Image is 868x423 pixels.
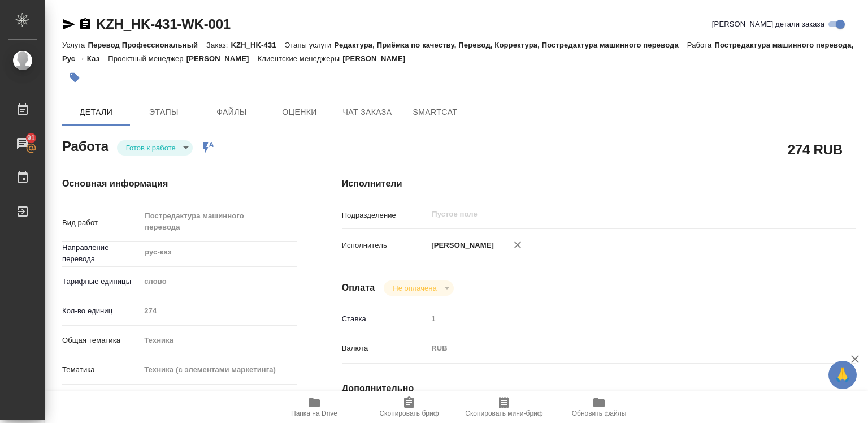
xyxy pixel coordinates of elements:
span: Чат заказа [340,105,394,119]
span: Папка на Drive [291,409,337,417]
span: Оценки [272,105,327,119]
p: Подразделение [342,210,428,221]
button: Скопировать ссылку для ЯМессенджера [62,18,76,31]
h4: Основная информация [62,177,297,191]
button: Готов к работе [123,143,179,153]
p: Общая тематика [62,335,140,346]
h4: Исполнители [342,177,856,191]
input: Пустое поле [140,303,296,319]
a: 91 [3,130,42,158]
button: Скопировать мини-бриф [457,391,552,423]
div: RUB [427,339,813,358]
button: Скопировать ссылку [79,18,92,31]
span: Скопировать мини-бриф [465,409,542,417]
button: Обновить файлы [552,391,646,423]
p: Тарифные единицы [62,276,140,287]
span: 🙏 [833,363,852,387]
h4: Дополнительно [342,382,856,395]
input: Пустое поле [431,208,786,221]
p: Клиентские менеджеры [258,54,343,63]
span: Обновить файлы [572,409,627,417]
div: Техника (с элементами маркетинга) [140,360,296,379]
span: Этапы [137,105,191,119]
p: Этапы услуги [285,41,335,49]
p: KZH_HK-431 [231,41,285,49]
p: Валюта [342,343,428,354]
p: [PERSON_NAME] [342,54,414,63]
span: SmartCat [408,105,462,119]
p: Работа [687,41,715,49]
p: [PERSON_NAME] [186,54,258,63]
span: 91 [20,132,42,144]
button: Добавить тэг [62,65,87,90]
p: Тематика [62,364,140,375]
p: Вид работ [62,217,140,228]
h2: 274 RUB [788,140,843,159]
button: Не оплачена [389,283,440,293]
a: KZH_HK-431-WK-001 [96,16,231,32]
p: Ставка [342,313,428,325]
span: [PERSON_NAME] детали заказа [712,19,824,30]
div: Техника [140,331,296,350]
p: Заказ: [206,41,231,49]
p: Исполнитель [342,240,428,251]
button: Папка на Drive [267,391,362,423]
button: Удалить исполнителя [505,232,530,257]
p: Услуга [62,41,88,49]
div: Готов к работе [117,140,193,156]
p: Кол-во единиц [62,305,140,317]
input: Пустое поле [427,310,813,327]
span: Скопировать бриф [379,409,439,417]
span: Детали [69,105,123,119]
div: Готов к работе [384,280,453,296]
span: Файлы [205,105,259,119]
h2: Работа [62,135,108,156]
p: Перевод Профессиональный [88,41,206,49]
h4: Оплата [342,281,375,295]
button: Скопировать бриф [362,391,457,423]
p: Редактура, Приёмка по качеству, Перевод, Корректура, Постредактура машинного перевода [335,41,687,49]
p: Направление перевода [62,242,140,265]
p: Проектный менеджер [108,54,186,63]
div: слово [140,272,296,291]
button: 🙏 [828,361,857,389]
p: [PERSON_NAME] [427,240,494,251]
